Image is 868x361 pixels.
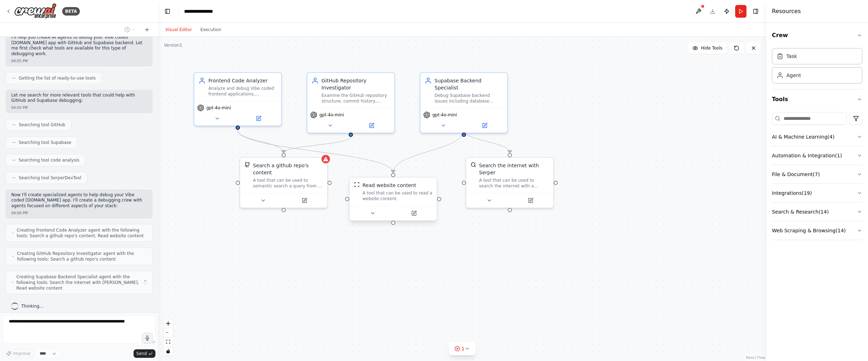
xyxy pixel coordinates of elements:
[164,337,173,347] button: fit view
[19,75,96,81] span: Getting the list of ready-to-use tools
[471,162,476,168] img: SerperDevTool
[751,6,761,16] button: Hide right sidebar
[208,86,277,97] div: Analyze and debug Vibe coded frontend applications, identifying issues in component structure, st...
[19,157,79,163] span: Searching tool code analysis
[772,221,862,240] button: Web Scraping & Browsing(14)
[435,93,503,104] div: Debug Supabase backend issues including database schema problems, API endpoint errors, authentica...
[164,319,173,356] div: React Flow controls
[349,178,437,222] div: ScrapeWebsiteToolRead website contentA tool that can be used to read a website content.
[460,130,513,153] g: Edge from a9f38633-8ef7-4eab-8958-9f51137c2d94 to 4a34c4b9-8578-4a80-ac69-8d1907e4fcb6
[11,58,147,64] div: 04:05 PM
[284,196,324,205] button: Open in side panel
[253,162,323,176] div: Search a github repo's content
[307,72,395,133] div: GitHub Repository InvestigatorExamine the GitHub repository structure, commit history, issues, an...
[17,251,147,262] span: Creating GitHub Repository Investigator agent with the following tools: Search a github repo's co...
[184,8,220,15] nav: breadcrumb
[772,7,801,16] h4: Resources
[11,210,147,216] div: 04:06 PM
[390,130,467,173] g: Edge from a9f38633-8ef7-4eab-8958-9f51137c2d94 to 2ea5fdda-1027-43f1-8064-86ec6e14ae72
[234,130,397,173] g: Edge from 16de3af3-e843-452f-9119-6f5995894218 to 2ea5fdda-1027-43f1-8064-86ec6e14ae72
[161,25,196,34] button: Visual Editor
[772,184,862,202] button: Integrations(19)
[164,328,173,337] button: zoom out
[772,165,862,184] button: File & Document(7)
[435,77,503,91] div: Supabase Backend Specialist
[701,45,722,51] span: Hide Tools
[3,349,34,358] button: Improve
[163,6,172,16] button: Hide left sidebar
[772,89,862,109] button: Tools
[16,274,140,291] span: Creating Supabase Backend Specialist agent with the following tools: Search the internet with [PE...
[362,190,432,202] div: A tool that can be used to read a website content.
[164,42,182,48] div: Version 1
[17,227,147,239] span: Creating Frontend Code Analyzer agent with the following tools: Search a github repo's content, R...
[240,157,328,208] div: GithubSearchToolSearch a github repo's contentA tool that can be used to semantic search a query ...
[466,157,554,208] div: SerperDevToolSearch the internet with SerperA tool that can be used to search the internet with a...
[772,25,862,45] button: Crew
[206,105,231,111] span: gpt-4o-mini
[688,42,727,54] button: Hide Tools
[238,114,278,123] button: Open in side panel
[420,72,508,133] div: Supabase Backend SpecialistDebug Supabase backend issues including database schema problems, API ...
[772,45,862,89] div: Crew
[194,72,282,126] div: Frontend Code AnalyzerAnalyze and debug Vibe coded frontend applications, identifying issues in c...
[786,72,801,79] div: Agent
[772,203,862,221] button: Search & Research(14)
[13,351,30,356] span: Improve
[772,109,862,246] div: Tools
[11,105,147,110] div: 04:05 PM
[352,121,391,130] button: Open in side panel
[319,112,344,118] span: gpt-4o-mini
[465,121,504,130] button: Open in side panel
[21,303,43,309] span: Thinking...
[141,25,153,34] button: Start a new chat
[19,140,71,145] span: Searching tool Supabase
[196,25,225,34] button: Execution
[14,3,57,19] img: Logo
[19,175,81,181] span: Searching tool SerperDevTool
[122,25,138,34] button: Switch to previous chat
[11,93,147,104] p: Let me search for more relevant tools that could help with GitHub and Supabase debugging:
[164,347,173,356] button: toggle interactivity
[786,53,797,60] div: Task
[208,77,277,84] div: Frontend Code Analyzer
[321,93,390,104] div: Examine the GitHub repository structure, commit history, issues, and pull requests to identify po...
[394,209,434,217] button: Open in side panel
[164,319,173,328] button: zoom in
[449,342,476,355] button: 1
[134,349,155,358] button: Send
[11,192,147,209] p: Now I'll create specialized agents to help debug your Vibe coded [DOMAIN_NAME] app. I'll create a...
[321,77,390,91] div: GitHub Repository Investigator
[136,351,147,356] span: Send
[510,196,550,205] button: Open in side panel
[362,182,416,189] div: Read website content
[19,122,65,128] span: Searching tool GitHub
[461,345,465,352] span: 1
[3,315,155,344] textarea: To enrich screen reader interactions, please activate Accessibility in Grammarly extension settings
[142,333,153,343] button: Click to speak your automation idea
[479,177,549,189] div: A tool that can be used to search the internet with a search_query. Supports different search typ...
[253,177,323,189] div: A tool that can be used to semantic search a query from a github repo's content. This is not the ...
[244,162,250,168] img: GithubSearchTool
[11,35,147,57] p: I'll help you create AI agents to debug your Vibe coded [DOMAIN_NAME] app with GitHub and Supabas...
[772,128,862,146] button: AI & Machine Learning(4)
[432,112,457,118] span: gpt-4o-mini
[280,137,354,153] g: Edge from c8c2a1c3-9e25-495a-b044-6bf6984faca8 to 58340ccb-720d-420e-a40f-24253960fab7
[746,356,765,360] a: React Flow attribution
[354,182,360,187] img: ScrapeWebsiteTool
[479,162,549,176] div: Search the internet with Serper
[772,146,862,165] button: Automation & Integration(1)
[62,7,80,16] div: BETA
